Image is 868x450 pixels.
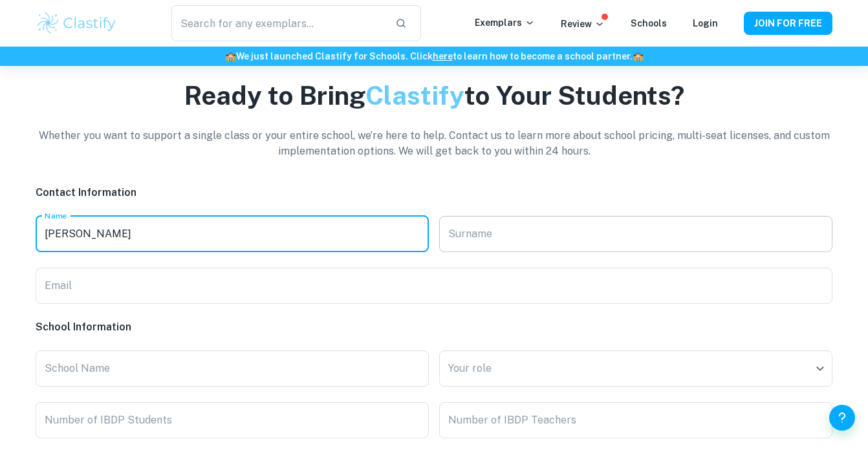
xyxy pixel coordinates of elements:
[829,405,855,431] button: Help and Feedback
[225,51,236,61] span: 🏫
[561,17,605,31] p: Review
[45,210,67,221] label: Name
[36,78,832,112] h2: Ready to Bring to Your Students?
[633,51,644,61] span: 🏫
[171,5,385,41] input: Search for any exemplars...
[744,12,832,35] button: JOIN FOR FREE
[3,49,865,63] h6: We just launched Clastify for Schools. Click to learn how to become a school partner.
[36,319,832,335] h6: School Information
[631,18,667,28] a: Schools
[693,18,718,28] a: Login
[365,80,464,111] span: Clastify
[36,10,118,36] img: Clastify logo
[36,185,832,200] h6: Contact Information
[433,51,453,61] a: here
[36,128,832,159] p: Whether you want to support a single class or your entire school, we’re here to help. Contact us ...
[475,16,535,30] p: Exemplars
